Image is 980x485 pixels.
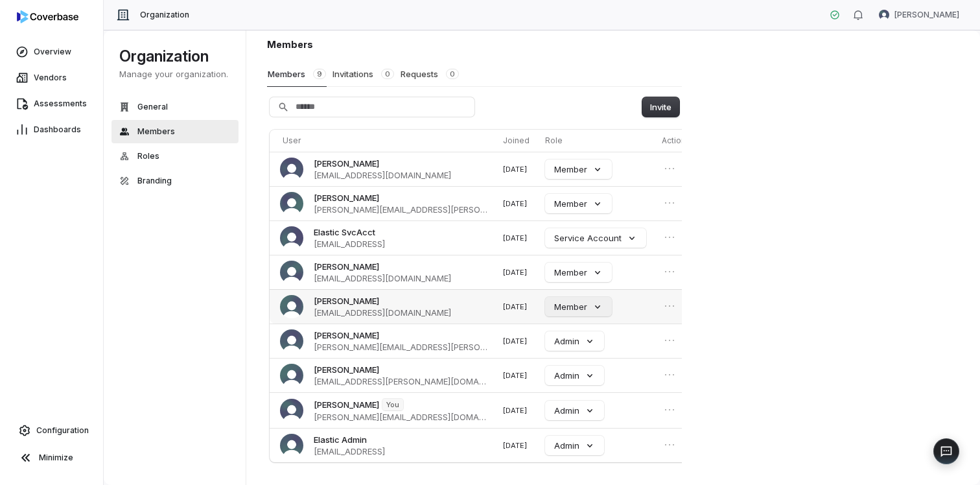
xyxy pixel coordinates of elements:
[111,120,239,143] button: Members
[314,341,487,353] span: [PERSON_NAME][EMAIL_ADDRESS][PERSON_NAME][DOMAIN_NAME]
[119,46,231,67] h1: Organization
[545,366,604,385] button: Admin
[503,268,527,277] span: [DATE]
[314,204,487,215] span: [PERSON_NAME][EMAIL_ADDRESS][PERSON_NAME][DOMAIN_NAME]
[314,295,379,307] span: [PERSON_NAME]
[503,371,527,380] span: [DATE]
[545,331,604,351] button: Admin
[270,130,498,152] th: User
[545,160,612,179] button: Member
[280,295,303,318] img: Victoria Cuce
[894,10,959,20] span: [PERSON_NAME]
[662,367,677,383] button: Open menu
[34,124,81,135] span: Dashboards
[314,226,375,238] span: Elastic SvcAcct
[137,102,168,112] span: General
[314,261,379,272] span: [PERSON_NAME]
[503,199,527,208] span: [DATE]
[503,441,527,450] span: [DATE]
[314,238,385,250] span: [EMAIL_ADDRESS]
[314,445,385,457] span: [EMAIL_ADDRESS]
[662,195,677,211] button: Open menu
[332,62,395,86] button: Invitations
[111,145,239,168] button: Roles
[545,263,612,282] button: Member
[314,411,487,423] span: [PERSON_NAME][EMAIL_ADDRESS][DOMAIN_NAME]
[34,99,87,109] span: Assessments
[280,399,303,422] img: Kim Kambarami
[137,151,159,161] span: Roles
[119,68,231,80] p: Manage your organization.
[498,130,540,152] th: Joined
[662,402,677,418] button: Open menu
[280,329,303,353] img: Christine Bocci
[545,436,604,455] button: Admin
[879,10,889,20] img: Kim Kambarami avatar
[545,297,612,316] button: Member
[267,38,682,51] h1: Members
[540,130,657,152] th: Role
[280,364,303,387] img: Abby Zumstein
[314,364,379,375] span: [PERSON_NAME]
[314,307,451,318] span: [EMAIL_ADDRESS][DOMAIN_NAME]
[382,399,403,410] span: You
[111,95,239,119] button: General
[662,230,677,245] button: Open menu
[5,419,98,442] a: Configuration
[503,337,527,346] span: [DATE]
[280,192,303,215] img: Rusty Searle
[662,437,677,453] button: Open menu
[313,69,326,79] span: 9
[34,73,67,83] span: Vendors
[3,40,100,64] a: Overview
[5,445,98,471] button: Minimize
[270,97,474,117] input: Search
[446,69,459,79] span: 0
[3,92,100,115] a: Assessments
[545,401,604,420] button: Admin
[662,264,677,279] button: Open menu
[314,169,451,181] span: [EMAIL_ADDRESS][DOMAIN_NAME]
[17,10,78,23] img: logo-D7KZi-bG.svg
[662,298,677,314] button: Open menu
[314,272,451,284] span: [EMAIL_ADDRESS][DOMAIN_NAME]
[503,302,527,311] span: [DATE]
[314,192,379,204] span: [PERSON_NAME]
[34,47,71,57] span: Overview
[39,453,73,463] span: Minimize
[642,97,679,117] button: Invite
[314,375,487,387] span: [EMAIL_ADDRESS][PERSON_NAME][DOMAIN_NAME]
[871,5,967,25] button: Kim Kambarami avatar[PERSON_NAME]
[657,130,701,152] th: Actions
[140,10,189,20] span: Organization
[267,62,327,87] button: Members
[314,329,379,341] span: [PERSON_NAME]
[314,158,379,169] span: [PERSON_NAME]
[662,161,677,176] button: Open menu
[400,62,460,86] button: Requests
[381,69,394,79] span: 0
[314,399,379,410] span: [PERSON_NAME]
[280,434,303,457] img: Elastic Admin
[36,425,89,436] span: Configuration
[503,233,527,242] span: [DATE]
[280,226,303,250] img: Elastic SvcAcct
[314,434,367,445] span: Elastic Admin
[503,165,527,174] span: [DATE]
[3,66,100,89] a: Vendors
[503,406,527,415] span: [DATE]
[280,158,303,181] img: Chintha Anil Kumar
[280,261,303,284] img: Jamie Yoo
[111,169,239,193] button: Branding
[662,333,677,348] button: Open menu
[545,228,646,248] button: Service Account
[3,118,100,141] a: Dashboards
[137,126,175,137] span: Members
[545,194,612,213] button: Member
[137,176,172,186] span: Branding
